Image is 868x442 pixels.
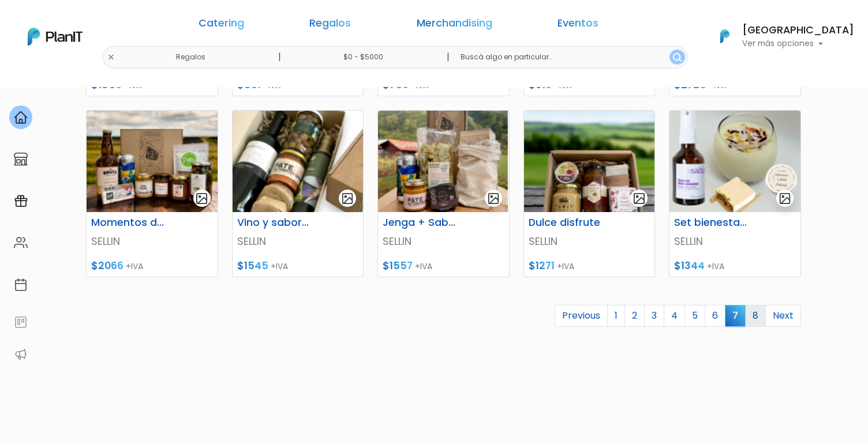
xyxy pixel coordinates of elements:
[745,305,766,327] a: 8
[271,260,288,272] span: +IVA
[554,80,571,91] span: +IVA
[451,46,687,69] input: Buscá algo en particular..
[233,111,364,212] img: thumb_Captura_de_pantalla_2025-08-20_100142.png
[377,110,510,277] a: gallery-light Jenga + Sabores SELLIN $1557 +IVA
[86,110,218,277] a: gallery-light Momentos de disfrute SELLIN $2066 +IVA
[14,152,28,166] img: marketplace-4ceaa7011d94191e9ded77b95e3339b90024bf715f7c57f8cf31f2d8c509eaba.svg
[705,305,725,327] a: 6
[555,305,608,327] a: Previous
[557,260,574,272] span: +IVA
[237,234,359,249] p: SELLIN
[278,50,281,64] p: |
[28,28,83,46] img: PlanIt Logo
[309,18,351,32] a: Regalos
[522,217,612,229] h6: Dulce disfrute
[59,11,166,33] div: ¿Necesitás ayuda?
[232,110,364,277] a: gallery-light Vino y sabores SELLIN $1545 +IVA
[529,259,555,273] span: $1271
[91,259,124,273] span: $2066
[742,25,854,36] h6: [GEOGRAPHIC_DATA]
[126,260,143,272] span: +IVA
[378,111,509,212] img: thumb_686e9e4f7c7ae_20.png
[705,21,854,51] button: PlanIt Logo [GEOGRAPHIC_DATA] Ver más opciones
[707,260,724,272] span: +IVA
[725,305,746,326] span: 7
[674,234,796,249] p: SELLIN
[673,53,682,62] img: search_button-432b6d5273f82d61273b3651a40e1bd1b912527efae98b1b7a1b2c0702e16a8d.svg
[765,305,801,327] a: Next
[712,24,738,49] img: PlanIt Logo
[237,78,261,92] span: $861
[742,40,854,48] p: Ver más opciones
[624,305,645,327] a: 2
[91,234,213,249] p: SELLIN
[779,192,792,205] img: gallery-light
[14,278,28,292] img: calendar-87d922413cdce8b2cf7b7f5f62616a5cf9e4887200fb71536465627b3292af00.svg
[341,192,354,205] img: gallery-light
[529,234,650,249] p: SELLIN
[447,50,450,64] p: |
[14,236,28,250] img: people-662611757002400ad9ed0e3c099ab2801c6687ba6c219adb57efc949bc21e19d.svg
[669,111,800,212] img: thumb_689216c9bca2d_captura-de-pantalla-2025-08-05-113542.png
[664,305,685,327] a: 4
[644,305,664,327] a: 3
[607,305,625,327] a: 1
[558,18,598,32] a: Eventos
[669,110,801,277] a: gallery-light Set bienestar completo SELLIN $1344 +IVA
[674,259,705,273] span: $1344
[709,80,726,91] span: +IVA
[87,111,218,212] img: thumb_6882808d94dd4_15.png
[195,192,208,205] img: gallery-light
[14,194,28,208] img: campaigns-02234683943229c281be62815700db0a1741e53638e28bf9629b52c665b00959.svg
[14,315,28,329] img: feedback-78b5a0c8f98aac82b08bfc38622c3050aee476f2c9584af64705fc4e61158814.svg
[91,78,122,92] span: $1850
[667,217,757,229] h6: Set bienestar completo
[417,18,492,32] a: Merchandising
[633,192,646,205] img: gallery-light
[529,78,552,92] span: $910
[383,234,504,249] p: SELLIN
[230,217,320,229] h6: Vino y sabores
[376,217,466,229] h6: Jenga + Sabores
[674,78,706,92] span: $2725
[124,80,141,91] span: +IVA
[237,259,268,273] span: $1545
[14,347,28,361] img: partners-52edf745621dab592f3b2c58e3bca9d71375a7ef29c3b500c9f145b62cc070d4.svg
[263,80,280,91] span: +IVA
[383,259,413,273] span: $1557
[199,18,244,32] a: Catering
[84,217,174,229] h6: Momentos de disfrute
[684,305,705,327] a: 5
[383,78,409,92] span: $750
[107,54,115,61] img: close-6986928ebcb1d6c9903e3b54e860dbc4d054630f23adef3a32610726dff6a82b.svg
[524,111,655,212] img: thumb_688283a51c6a0_17.png
[14,111,28,124] img: home-e721727adea9d79c4d83392d1f703f7f8bce08238fde08b1acbfd93340b81755.svg
[487,192,500,205] img: gallery-light
[523,110,656,277] a: gallery-light Dulce disfrute SELLIN $1271 +IVA
[415,260,432,272] span: +IVA
[411,80,428,91] span: +IVA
